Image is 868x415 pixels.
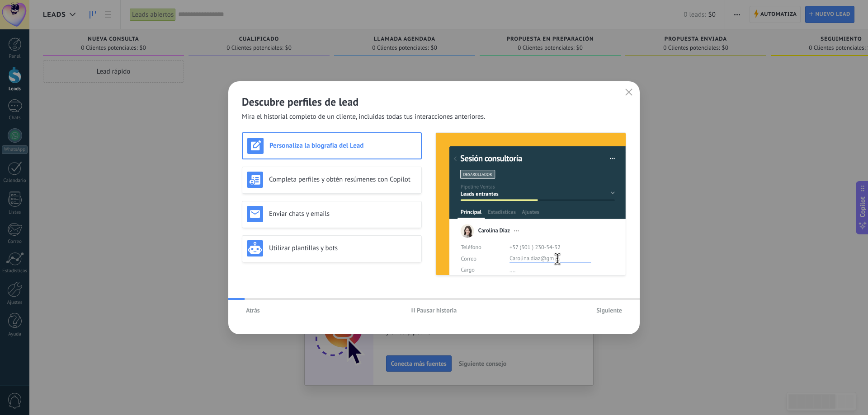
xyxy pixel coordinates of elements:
[242,112,485,121] span: Mira el historial completo de un cliente, incluidas todas tus interacciones anteriores.
[242,95,626,109] h2: Descubre perfiles de lead
[269,141,416,150] h3: Personaliza la biografía del Lead
[592,303,626,317] button: Siguiente
[269,175,417,184] h3: Completa perfiles y obtén resúmenes con Copilot
[407,303,461,317] button: Pausar historia
[242,303,264,317] button: Atrás
[596,307,622,313] span: Siguiente
[417,307,457,313] span: Pausar historia
[246,307,260,313] span: Atrás
[269,244,417,252] h3: Utilizar plantillas y bots
[269,210,417,218] h3: Enviar chats y emails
